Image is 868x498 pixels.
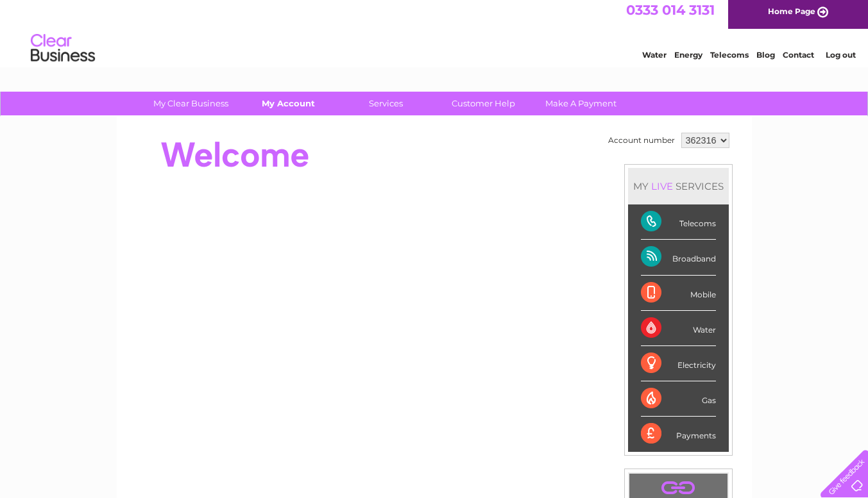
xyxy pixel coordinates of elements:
a: Blog [756,54,775,64]
div: Mobile [641,276,716,311]
a: Customer Help [430,92,536,115]
a: Water [642,54,667,64]
td: Account number [605,129,678,151]
img: logo.png [30,33,96,72]
a: Telecoms [710,54,749,64]
a: Log out [826,54,856,64]
a: Contact [783,54,814,64]
a: 0333 014 3131 [626,6,715,22]
div: Broadband [641,240,716,275]
a: My Account [235,92,341,115]
div: Clear Business is a trading name of Verastar Limited (registered in [GEOGRAPHIC_DATA] No. 3667643... [132,7,738,62]
div: LIVE [649,180,676,192]
a: Make A Payment [528,92,634,115]
div: Telecoms [641,204,716,240]
div: Payments [641,417,716,451]
div: Gas [641,381,716,417]
div: Electricity [641,346,716,381]
a: Energy [674,54,702,64]
div: Water [641,311,716,346]
a: My Clear Business [138,92,244,115]
div: MY SERVICES [628,168,729,204]
a: Services [333,92,439,115]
